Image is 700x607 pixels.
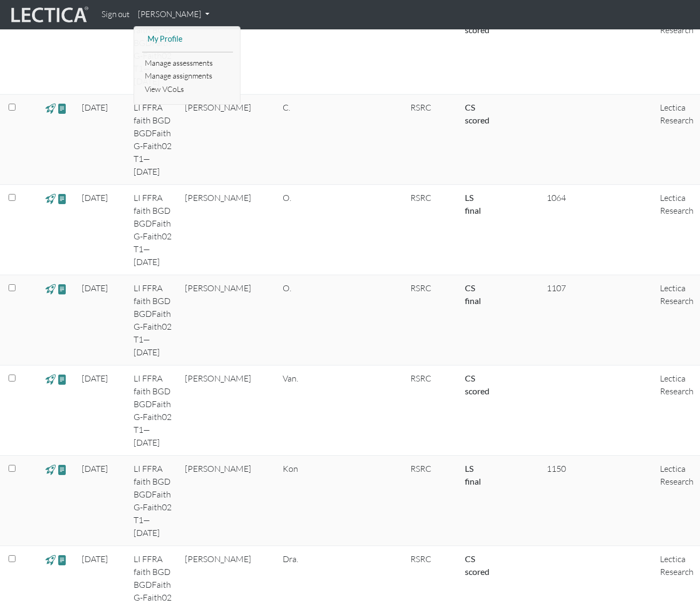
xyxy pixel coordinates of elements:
span: view [45,283,56,295]
a: Completed = assessment has been completed; CS scored = assessment has been CLAS scored; LS scored... [465,283,481,306]
td: LI FFRA faith BGD BGDFaith G-Faith02 T1—[DATE] [127,456,178,546]
td: Lectica Research [654,185,700,275]
td: LI FFRA faith BGD BGDFaith G-Faith02 T1—[DATE] [127,4,178,95]
td: [DATE] [75,185,127,275]
span: view [45,373,56,385]
span: view [57,373,67,385]
td: [PERSON_NAME] [178,456,276,546]
a: My Profile [145,33,230,46]
td: Lectica Research [654,95,700,185]
td: O. [276,185,357,275]
a: Sign out [97,4,134,25]
span: 1064 [547,192,566,203]
a: Completed = assessment has been completed; CS scored = assessment has been CLAS scored; LS scored... [465,373,489,396]
span: 1150 [547,463,566,474]
td: LI FFRA faith BGD BGDFaith G-Faith02 T1—[DATE] [127,185,178,275]
span: view [45,463,56,476]
a: View VCoLs [142,83,233,96]
td: [DATE] [75,95,127,185]
span: 1107 [547,283,566,293]
td: [PERSON_NAME] [178,95,276,185]
td: O. [276,275,357,365]
td: Lectica Research [654,456,700,546]
td: Lectica Research [654,275,700,365]
span: view [45,192,56,205]
td: RSRC [404,365,458,456]
img: lecticalive [9,5,89,25]
td: RSRC [404,275,458,365]
td: RSRC [404,185,458,275]
td: LI FFRA faith BGD BGDFaith G-Faith02 T1—[DATE] [127,95,178,185]
td: RSRC [404,4,458,95]
a: Completed = assessment has been completed; CS scored = assessment has been CLAS scored; LS scored... [465,463,481,486]
span: view [57,463,67,476]
td: [PERSON_NAME] [178,185,276,275]
a: Manage assessments [142,57,233,70]
a: Completed = assessment has been completed; CS scored = assessment has been CLAS scored; LS scored... [465,192,481,215]
td: [DATE] [75,4,127,95]
span: view [57,283,67,295]
td: [PERSON_NAME] [178,275,276,365]
td: [PERSON_NAME] [178,365,276,456]
td: D. [276,4,357,95]
td: Van. [276,365,357,456]
td: Lectica Research [654,365,700,456]
a: [PERSON_NAME] [134,4,214,25]
td: Kon [276,456,357,546]
td: RSRC [404,95,458,185]
a: Manage assignments [142,69,233,83]
td: [DATE] [75,365,127,456]
a: Completed = assessment has been completed; CS scored = assessment has been CLAS scored; LS scored... [465,554,489,577]
span: view [57,102,67,114]
span: view [45,102,56,114]
a: Completed = assessment has been completed; CS scored = assessment has been CLAS scored; LS scored... [465,102,489,125]
td: Lectica Research [654,4,700,95]
span: view [57,192,67,205]
td: LI FFRA faith BGD BGDFaith G-Faith02 T1—[DATE] [127,275,178,365]
td: RSRC [404,456,458,546]
td: [DATE] [75,275,127,365]
span: view [57,554,67,566]
td: [DATE] [75,456,127,546]
td: C. [276,95,357,185]
span: view [45,554,56,566]
td: LI FFRA faith BGD BGDFaith G-Faith02 T1—[DATE] [127,365,178,456]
